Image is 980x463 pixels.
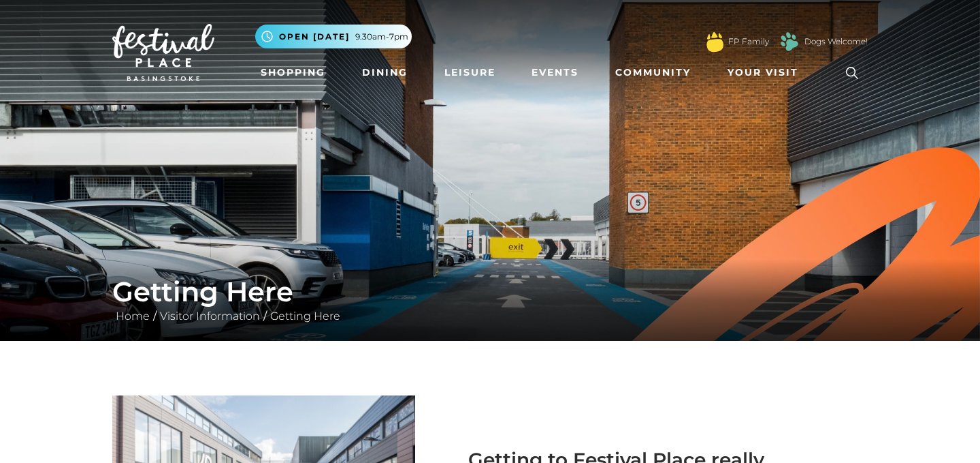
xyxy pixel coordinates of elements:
a: Leisure [439,60,501,85]
a: Your Visit [722,60,811,85]
a: FP Family [728,35,769,48]
a: Getting Here [267,310,344,323]
span: Your Visit [728,65,798,80]
img: Festival Place Logo [112,24,214,81]
span: 9.30am-7pm [355,31,408,43]
a: Shopping [255,60,331,85]
h1: Getting Here [112,275,868,308]
a: Community [610,60,696,85]
a: Visitor Information [157,310,263,323]
a: Dining [357,60,413,85]
span: Open [DATE] [279,31,350,43]
button: Open [DATE] 9.30am-7pm [255,25,412,48]
a: Home [112,310,153,323]
a: Dogs Welcome! [804,35,868,48]
a: Events [526,60,584,85]
div: / / [102,275,878,325]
